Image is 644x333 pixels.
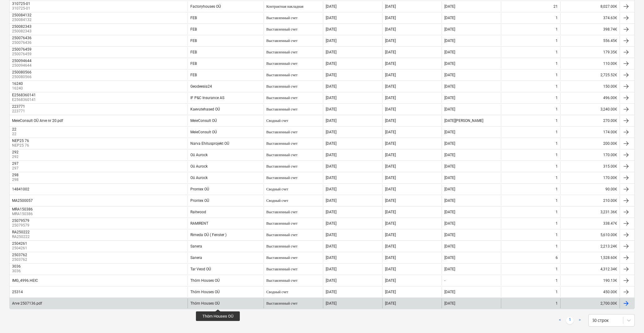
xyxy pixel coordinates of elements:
[556,267,558,271] div: 1
[560,104,620,114] div: 3,240.00€
[190,119,217,123] div: MeieConsult OÜ
[385,61,396,66] div: [DATE]
[326,290,337,294] div: [DATE]
[190,210,206,214] div: Raitwood
[560,161,620,171] div: 315.00€
[385,301,396,306] div: [DATE]
[560,81,620,91] div: 150.00€
[266,50,298,55] div: Выставленный счет
[12,253,27,257] div: 2503762
[190,256,202,260] div: Sanera
[326,210,337,214] div: [DATE]
[266,73,298,77] div: Выставленный счет
[266,301,298,306] div: Выставленный счет
[556,84,558,89] div: 1
[556,27,558,31] div: 1
[556,221,558,226] div: 1
[556,176,558,180] div: 1
[560,150,620,160] div: 170.00€
[556,278,558,283] div: 1
[444,96,455,100] div: [DATE]
[556,50,558,54] div: 1
[385,221,396,226] div: [DATE]
[560,2,620,11] div: 8,027.00€
[326,27,337,31] div: [DATE]
[12,70,32,74] div: 250080566
[12,278,38,283] div: IMG_4996.HEIC
[12,59,32,63] div: 250094644
[385,164,396,169] div: [DATE]
[266,39,298,43] div: Выставленный счет
[12,219,29,223] div: 25079579
[556,210,558,214] div: 1
[266,244,298,249] div: Выставленный счет
[190,39,197,43] div: FEB
[12,29,33,34] p: 250082343
[385,176,396,180] div: [DATE]
[326,84,337,89] div: [DATE]
[266,96,298,100] div: Выставленный счет
[190,233,227,237] div: Rimeda OÜ ( Fenster )
[560,298,620,308] div: 2,700.00€
[12,52,33,57] p: 250076459
[326,39,337,43] div: [DATE]
[444,27,455,31] div: [DATE]
[444,256,455,260] div: [DATE]
[12,268,22,274] p: 3036
[190,16,197,20] div: FEB
[560,184,620,194] div: 90.00€
[444,73,455,77] div: [DATE]
[190,278,220,283] div: Thörn Houses OÜ
[444,221,455,226] div: [DATE]
[444,278,445,283] div: -
[266,176,298,180] div: Выставленный счет
[12,74,33,80] p: 250080566
[326,107,337,111] div: [DATE]
[326,164,337,169] div: [DATE]
[566,317,574,324] a: Page 1 is your current page
[12,63,33,68] p: 250094644
[326,233,337,237] div: [DATE]
[560,287,620,297] div: 450.00€
[560,139,620,148] div: 200.00€
[385,27,396,31] div: [DATE]
[190,187,209,191] div: Prontex OÜ
[266,27,298,32] div: Выставленный счет
[190,301,220,306] div: Thörn Houses OÜ
[266,84,298,89] div: Выставленный счет
[12,104,25,109] div: 223771
[12,257,28,262] p: 2503762
[556,16,558,20] div: 1
[12,13,32,17] div: 250084132
[190,141,229,146] div: Narva Ehitusprojekt OÜ
[326,4,337,9] div: [DATE]
[560,93,620,103] div: 496.00€
[266,130,298,135] div: Выставленный счет
[556,96,558,100] div: 1
[556,73,558,77] div: 1
[560,196,620,206] div: 210.00€
[12,150,19,154] div: 292
[326,221,337,226] div: [DATE]
[326,153,337,157] div: [DATE]
[385,141,396,146] div: [DATE]
[326,301,337,306] div: [DATE]
[12,161,19,166] div: 297
[553,4,558,9] div: 21
[326,61,337,66] div: [DATE]
[326,244,337,248] div: [DATE]
[560,47,620,57] div: 179.35€
[12,40,33,45] p: 250076436
[12,154,20,160] p: 292
[190,107,220,111] div: Kaevutehased OÜ
[385,107,396,111] div: [DATE]
[385,278,396,283] div: [DATE]
[12,24,32,29] div: 250082343
[190,221,208,226] div: RAMIRENT
[12,234,31,239] p: RA250222
[556,290,558,294] div: 1
[444,210,455,214] div: [DATE]
[444,84,455,89] div: [DATE]
[190,290,220,294] div: Thörn Houses OÜ
[385,198,396,203] div: [DATE]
